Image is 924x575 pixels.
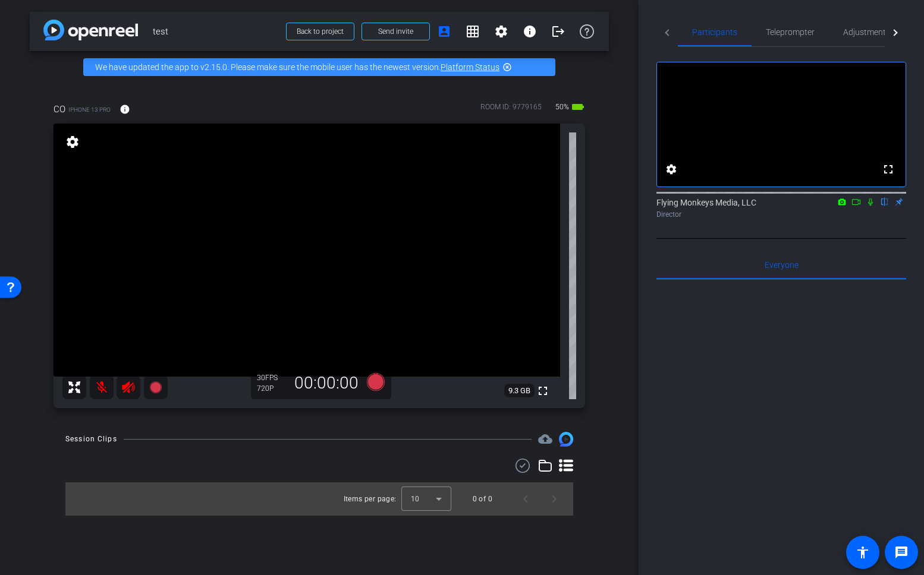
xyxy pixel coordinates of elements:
mat-icon: cloud_upload [538,432,552,446]
mat-icon: message [894,545,909,560]
mat-icon: accessibility [856,545,870,560]
div: We have updated the app to v2.15.0. Please make sure the mobile user has the newest version. [83,58,555,76]
span: Back to project [297,27,344,36]
button: Previous page [511,485,540,513]
span: 9.3 GB [504,384,535,398]
mat-icon: info [523,24,537,39]
div: 00:00:00 [287,373,366,393]
mat-icon: fullscreen [881,162,895,176]
button: Send invite [362,23,430,40]
mat-icon: info [120,104,130,115]
span: Participants [692,28,737,36]
button: Back to project [286,23,354,40]
a: Platform Status [441,62,499,72]
img: Session clips [559,432,573,446]
mat-icon: flip [878,196,892,207]
div: Items per page: [344,493,397,505]
div: Director [656,209,906,220]
mat-icon: settings [64,135,81,149]
mat-icon: battery_std [571,100,585,114]
div: 30 [257,373,287,383]
span: Send invite [378,27,413,36]
div: 0 of 0 [473,493,492,505]
mat-icon: fullscreen [536,384,550,398]
mat-icon: settings [494,24,508,39]
span: Teleprompter [766,28,815,36]
span: Destinations for your clips [538,432,552,446]
mat-icon: grid_on [466,24,480,39]
span: Adjustments [843,28,890,36]
span: test [153,20,279,43]
button: Next page [540,485,568,513]
mat-icon: account_box [437,24,451,39]
span: iPhone 13 Pro [68,105,111,114]
mat-icon: highlight_off [502,62,512,72]
div: 720P [257,384,287,393]
div: Flying Monkeys Media, LLC [656,197,906,220]
span: Everyone [765,261,799,269]
mat-icon: settings [664,162,678,176]
div: ROOM ID: 9779165 [480,102,542,119]
img: app-logo [43,20,138,40]
mat-icon: logout [551,24,565,39]
span: CO [54,103,65,116]
div: Session Clips [65,433,117,445]
span: FPS [265,374,278,382]
span: 50% [554,97,571,116]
